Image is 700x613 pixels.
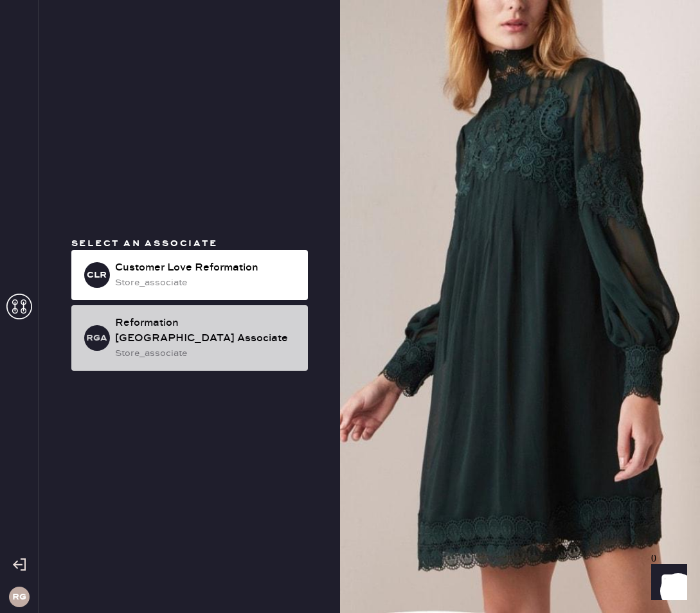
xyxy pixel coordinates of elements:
[71,238,218,249] span: Select an associate
[12,592,26,601] h3: RG
[87,271,107,280] h3: CLR
[86,333,107,342] h3: RGA
[639,555,694,610] iframe: Front Chat
[115,315,298,346] div: Reformation [GEOGRAPHIC_DATA] Associate
[115,276,298,290] div: store_associate
[115,260,298,276] div: Customer Love Reformation
[115,346,298,360] div: store_associate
